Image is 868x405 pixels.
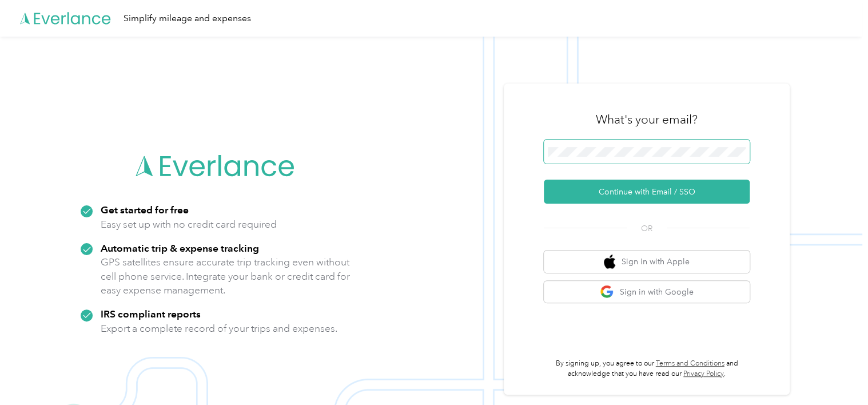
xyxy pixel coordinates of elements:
[101,242,259,254] strong: Automatic trip & expense tracking
[101,217,277,232] p: Easy set up with no credit card required
[544,251,750,273] button: apple logoSign in with Apple
[604,255,615,269] img: apple logo
[596,112,698,128] h3: What's your email?
[600,285,614,299] img: google logo
[544,359,750,379] p: By signing up, you agree to our and acknowledge that you have read our .
[101,308,201,320] strong: IRS compliant reports
[544,281,750,303] button: google logoSign in with Google
[627,223,667,235] span: OR
[656,359,724,368] a: Terms and Conditions
[683,370,724,378] a: Privacy Policy
[101,255,351,297] p: GPS satellites ensure accurate trip tracking even without cell phone service. Integrate your bank...
[101,321,337,336] p: Export a complete record of your trips and expenses.
[101,204,189,216] strong: Get started for free
[544,180,750,204] button: Continue with Email / SSO
[124,11,251,26] div: Simplify mileage and expenses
